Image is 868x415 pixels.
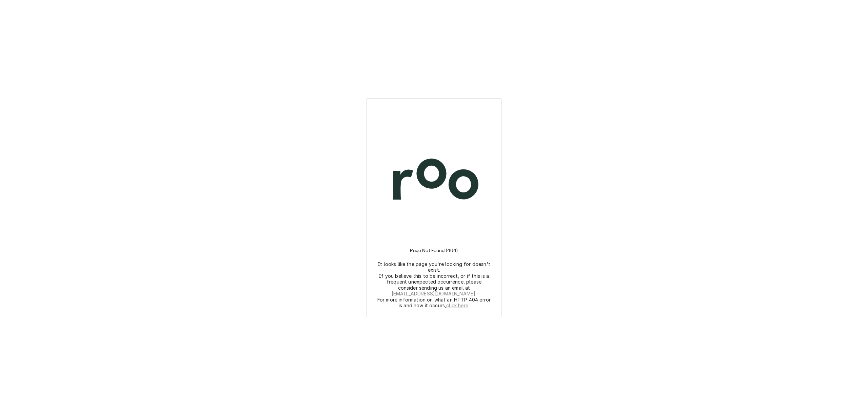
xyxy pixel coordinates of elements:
[446,303,468,309] a: click here
[375,121,493,240] img: Logo
[377,273,491,297] p: If you believe this to be incorrect, or if this is a frequent unexpected occurrence, please consi...
[410,240,458,261] h3: Page Not Found (404)
[375,107,493,309] div: Logo and Instructions Container
[377,297,491,309] p: For more information on what an HTTP 404 error is and how it occurs, .
[377,261,491,273] p: It looks like the page you're looking for doesn't exist.
[392,291,475,297] a: [EMAIL_ADDRESS][DOMAIN_NAME]
[375,240,493,309] div: Instructions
